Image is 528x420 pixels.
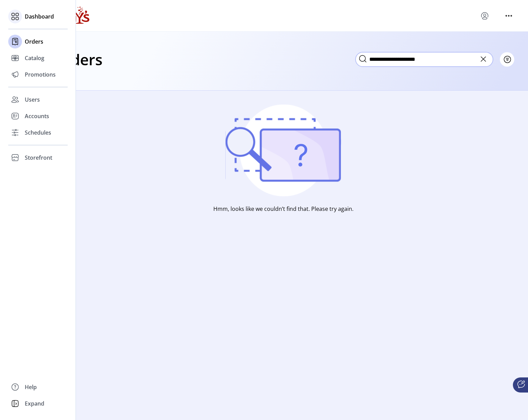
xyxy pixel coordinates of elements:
span: Catalog [25,54,44,62]
span: Orders [25,37,43,46]
span: Storefront [25,154,52,162]
span: Expand [25,399,44,408]
p: Hmm, looks like we couldn’t find that. Please try again. [213,205,353,213]
span: Promotions [25,70,56,79]
h1: Orders [52,47,102,71]
button: menu [479,10,490,21]
span: Help [25,383,37,391]
span: Accounts [25,112,49,120]
span: Dashboard [25,12,54,21]
span: Schedules [25,128,51,137]
span: Users [25,95,40,104]
button: Filter Button [500,52,514,67]
button: menu [503,10,514,21]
